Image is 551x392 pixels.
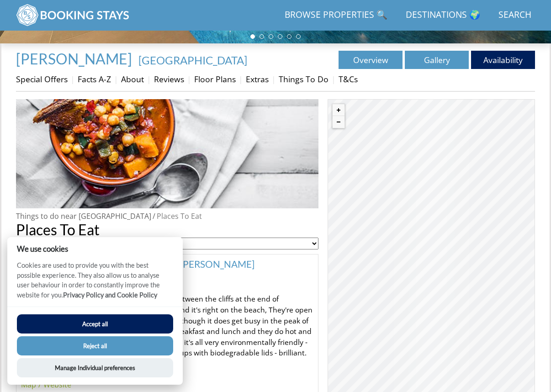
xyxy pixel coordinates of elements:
a: Facts A-Z [78,74,111,85]
a: Gallery [405,51,469,69]
a: Things to do near [GEOGRAPHIC_DATA] [16,211,151,221]
button: Zoom in [333,104,344,116]
a: Website [43,380,71,390]
a: [PERSON_NAME] [16,50,135,68]
a: Things To Do [279,74,328,85]
a: Search [495,5,535,26]
a: [GEOGRAPHIC_DATA] [138,53,247,67]
a: Overview [339,51,403,69]
a: About [121,74,144,85]
a: Floor Plans [194,74,236,85]
h1: Places To Eat [16,222,318,238]
span: - [135,53,247,67]
a: Special Offers [16,74,68,85]
a: Browse Properties 🔍 [281,5,391,26]
button: Accept all [17,314,173,334]
span: [PERSON_NAME] [16,50,132,68]
a: Map [21,380,36,390]
a: Places To Eat [157,211,202,221]
a: Availability [471,51,535,69]
button: Reject all [17,336,173,355]
img: BookingStays [16,4,130,26]
h2: We use cookies [7,244,183,253]
a: Destinations 🌍 [402,5,484,26]
a: T&Cs [339,74,358,85]
button: Manage Individual preferences [17,358,173,377]
a: Privacy Policy and Cookie Policy [63,291,157,299]
button: Zoom out [333,116,344,128]
a: Reviews [154,74,184,85]
p: Cookies are used to provide you with the best possible experience. They also allow us to analyse ... [7,260,183,307]
a: Extras [246,74,269,85]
